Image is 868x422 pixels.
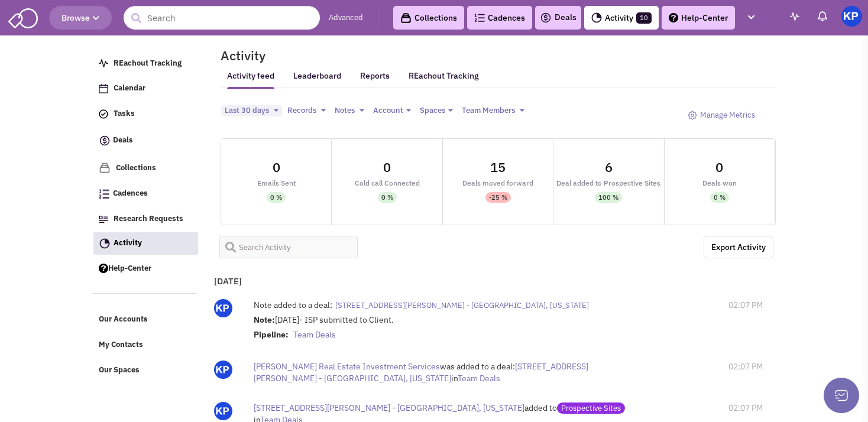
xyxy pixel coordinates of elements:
a: Help-Center [93,258,197,280]
span: Our Accounts [99,314,148,324]
div: 6 [605,161,613,174]
span: [STREET_ADDRESS][PERSON_NAME] - [GEOGRAPHIC_DATA], [US_STATE] [335,300,589,310]
img: help.png [99,264,108,273]
a: Calendar [93,77,197,100]
a: Reports [360,70,390,89]
div: 0 [383,161,391,174]
button: Records [284,105,329,117]
img: Activity.png [99,238,110,249]
img: help.png [669,13,678,22]
span: Team Deals [293,329,336,340]
div: Deal added to Prospective Sites [553,179,663,187]
span: [PERSON_NAME] Real Estate Investment Services [254,361,440,372]
input: Search [124,6,320,30]
button: Team Members [458,105,528,117]
span: Team Deals [458,373,500,384]
button: Account [370,105,414,117]
img: KeyPoint Partners [841,6,862,27]
a: My Contacts [93,334,197,356]
strong: Note: [254,314,275,325]
span: Last 30 days [225,105,269,115]
input: Search Activity [219,236,358,258]
a: Our Spaces [93,359,197,382]
div: Cold call Connected [332,179,442,187]
a: Cadences [467,6,532,30]
span: Activity [114,238,142,248]
a: Deals [93,128,197,154]
img: icon-deals.svg [540,11,552,25]
img: Gp5tB00MpEGTGSMiAkF79g.png [214,402,232,420]
h2: Activity [206,50,265,61]
span: Tasks [114,109,135,119]
div: 15 [490,161,506,174]
span: [STREET_ADDRESS][PERSON_NAME] - [GEOGRAPHIC_DATA], [US_STATE] [254,402,524,413]
span: [STREET_ADDRESS][PERSON_NAME] - [GEOGRAPHIC_DATA], [US_STATE] [254,361,588,384]
div: 0 % [270,192,282,203]
a: REachout Tracking [409,63,479,88]
span: Our Spaces [99,365,140,375]
a: Deals [540,11,576,25]
img: Calendar.png [99,84,108,93]
a: Advanced [329,12,363,24]
a: Collections [93,157,197,180]
img: Cadences_logo.png [99,189,109,199]
a: Cadences [93,183,197,205]
a: Manage Metrics [682,105,761,126]
div: Deals won [665,179,775,187]
img: Gp5tB00MpEGTGSMiAkF79g.png [214,361,232,379]
span: REachout Tracking [114,58,182,68]
div: 0 [715,161,723,174]
span: 10 [636,12,652,24]
img: SmartAdmin [8,6,38,28]
img: Research.png [99,216,108,223]
img: icon-deals.svg [99,134,111,148]
img: icon-collection-lavender.png [99,162,111,174]
button: Spaces [416,105,456,117]
button: Last 30 days [221,105,282,117]
label: Note added to a deal: [254,299,332,311]
a: Leaderboard [293,70,341,89]
span: My Contacts [99,340,143,350]
span: 02:07 PM [728,361,763,372]
button: Notes [331,105,368,117]
strong: Pipeline: [254,329,289,340]
a: Help-Center [662,6,735,30]
span: Collections [116,163,156,173]
a: Tasks [93,103,197,125]
img: octicon_gear-24.png [688,111,697,120]
a: Our Accounts [93,309,197,331]
div: was added to a deal: in [254,361,638,384]
span: Notes [335,105,355,115]
div: Emails Sent [221,179,331,187]
a: Research Requests [93,208,197,231]
span: 02:07 PM [728,299,763,311]
span: Calendar [114,83,145,93]
span: Cadences [113,189,148,199]
span: Prospective Sites [557,402,625,414]
div: Deals moved forward [443,179,553,187]
button: Browse [49,6,112,30]
div: 0 % [381,192,393,203]
a: Activity10 [584,6,659,30]
div: 0 [273,161,280,174]
a: Collections [393,6,464,30]
img: Activity.png [591,12,602,23]
div: [DATE]- ISP submitted to Client. [254,314,673,343]
b: [DATE] [214,275,242,287]
img: Gp5tB00MpEGTGSMiAkF79g.png [214,299,232,317]
span: Records [287,105,316,115]
span: Team Members [462,105,515,115]
img: icon-collection-lavender-black.svg [400,12,412,24]
span: Account [373,105,403,115]
a: Activity [93,232,198,255]
div: 100 % [598,192,618,203]
a: REachout Tracking [93,53,197,75]
span: 02:07 PM [728,402,763,414]
a: Export the below as a .XLSX spreadsheet [704,236,773,258]
span: Research Requests [114,213,183,223]
div: -25 % [489,192,507,203]
img: icon-tasks.png [99,109,108,119]
span: Browse [61,12,99,23]
a: Activity feed [227,70,274,89]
